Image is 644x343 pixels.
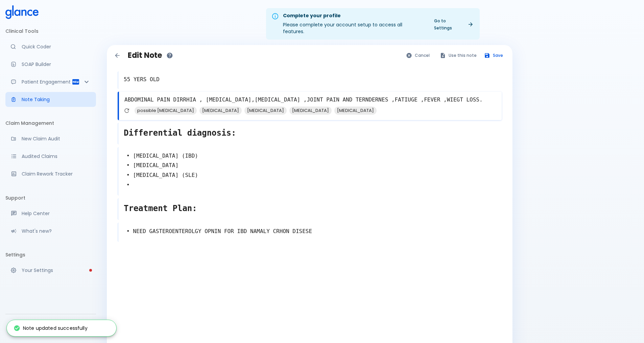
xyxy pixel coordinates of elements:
div: Note updated successfully [14,322,88,334]
p: SOAP Builder [22,61,91,68]
a: Get help from our support team [5,206,96,221]
textarea: Differential diagnosis: [118,124,502,142]
div: Recent updates and feature releases [5,224,96,238]
p: Your Settings [22,267,91,274]
p: Claim Rework Tracker [22,170,91,177]
p: Note Taking [22,96,91,103]
div: [PERSON_NAME]RAHA MEDICAL POLYCLINIC [5,317,96,340]
a: Monitor progress of claim corrections [5,166,96,181]
button: Cancel and go back to notes [403,50,434,60]
span: [MEDICAL_DATA] [289,107,332,114]
button: Back to notes [112,50,122,61]
p: Help Center [22,210,91,217]
a: View audited claims [5,149,96,164]
a: Moramiz: Find ICD10AM codes instantly [5,39,96,54]
button: Refresh suggestions [122,106,132,116]
textarea: • NEED GASTEROENTEROLGY OPNIN FOR IBD NAMALY CRHON DISESE [118,224,502,239]
p: New Claim Audit [22,135,91,142]
textarea: • [MEDICAL_DATA] (IBD) • [MEDICAL_DATA] • [MEDICAL_DATA] (SLE) • [118,148,502,193]
textarea: Treatment Plan: [118,200,502,217]
button: Save note [481,50,507,60]
p: Patient Engagement [22,78,72,85]
span: [MEDICAL_DATA] [199,107,242,114]
button: How to use notes [165,50,175,61]
a: Go to Settings [430,16,477,33]
button: Use this note for Quick Coder, SOAP Builder, Patient Report [436,50,481,60]
textarea: ABDOMINAL PAIN DIRRHIA , [MEDICAL_DATA],[MEDICAL_DATA] ,JOINT PAIN AND TERNDERNES ,FATIUGE ,FEVER... [119,93,502,107]
p: Audited Claims [22,153,91,160]
span: [MEDICAL_DATA] [334,107,377,114]
a: Docugen: Compose a clinical documentation in seconds [5,57,96,72]
li: Clinical Tools [5,23,96,39]
span: possible [MEDICAL_DATA] [135,107,197,114]
a: Advanced note-taking [5,92,96,107]
a: Please complete account setup [5,263,96,278]
h1: Edit Note [128,51,162,60]
a: Audit a new claim [5,131,96,146]
div: Patient Reports & Referrals [5,74,96,89]
p: Quick Coder [22,43,91,50]
li: Claim Management [5,115,96,131]
p: What's new? [22,228,91,234]
li: Support [5,190,96,206]
div: Please complete your account setup to access all features. [283,10,425,38]
span: [MEDICAL_DATA] [244,107,287,114]
li: Settings [5,247,96,263]
div: Complete your profile [283,12,425,20]
textarea: 55 YERS OLD [118,73,502,86]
